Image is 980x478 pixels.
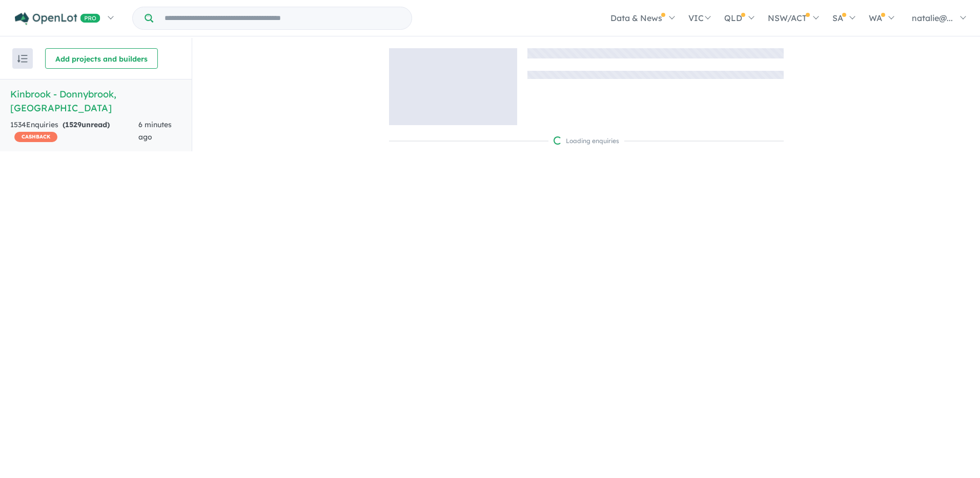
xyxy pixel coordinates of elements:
h5: Kinbrook - Donnybrook , [GEOGRAPHIC_DATA] [10,87,181,115]
div: 1534 Enquir ies [10,119,138,144]
img: sort.svg [17,55,28,63]
button: Add projects and builders [45,48,158,69]
div: Loading enquiries [554,136,619,146]
img: Openlot PRO Logo White [15,12,100,25]
span: CASHBACK [14,132,57,142]
input: Try estate name, suburb, builder or developer [155,7,410,29]
span: 1529 [65,120,81,129]
span: natalie@... [912,13,953,23]
strong: ( unread) [63,120,110,129]
span: 6 minutes ago [138,120,172,142]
